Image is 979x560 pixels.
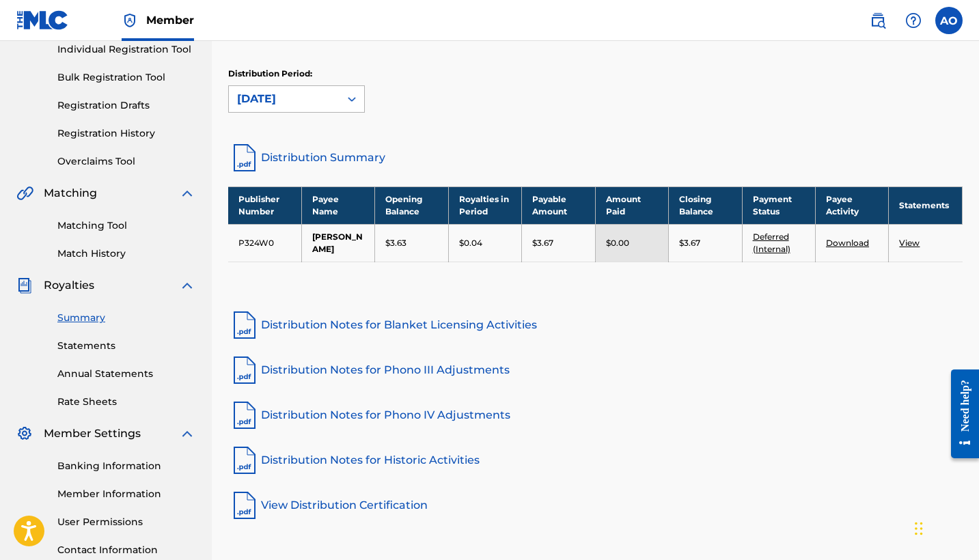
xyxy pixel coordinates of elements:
[448,186,521,224] th: Royalties in Period
[16,10,69,30] img: MLC Logo
[459,237,482,249] p: $0.04
[237,91,331,107] div: [DATE]
[44,277,94,294] span: Royalties
[57,247,195,261] a: Match History
[228,399,963,432] a: Distribution Notes for Phono IV Adjustments
[57,459,195,473] a: Banking Information
[669,186,742,224] th: Closing Balance
[742,186,815,224] th: Payment Status
[864,7,892,34] a: Public Search
[228,141,963,174] a: Distribution Summary
[122,12,138,29] img: Top Rightsholder
[522,186,595,224] th: Payable Amount
[228,309,261,341] img: pdf
[228,444,963,477] a: Distribution Notes for Historic Activities
[57,395,195,409] a: Rate Sheets
[905,12,922,29] img: help
[57,126,195,141] a: Registration History
[228,399,261,432] img: pdf
[57,154,195,169] a: Overclaims Tool
[228,141,261,174] img: distribution-summary-pdf
[57,219,195,233] a: Matching Tool
[228,224,301,262] td: P324W0
[179,277,195,294] img: expand
[44,425,141,442] span: Member Settings
[57,42,195,57] a: Individual Registration Tool
[57,70,195,85] a: Bulk Registration Tool
[16,425,33,442] img: Member Settings
[301,186,374,224] th: Payee Name
[57,367,195,381] a: Annual Statements
[753,232,790,254] a: Deferred (Internal)
[911,494,979,560] iframe: Chat Widget
[375,186,448,224] th: Opening Balance
[179,425,195,442] img: expand
[57,515,195,529] a: User Permissions
[301,224,374,262] td: [PERSON_NAME]
[228,444,261,477] img: pdf
[899,238,920,248] a: View
[826,238,869,248] a: Download
[915,508,923,549] div: Drag
[57,311,195,325] a: Summary
[179,185,195,201] img: expand
[816,186,889,224] th: Payee Activity
[146,12,194,28] span: Member
[941,358,979,471] iframe: Resource Center
[900,7,927,34] div: Help
[57,543,195,557] a: Contact Information
[935,7,963,34] div: User Menu
[57,487,195,501] a: Member Information
[228,186,301,224] th: Publisher Number
[679,237,700,249] p: $3.67
[889,186,963,224] th: Statements
[595,186,668,224] th: Amount Paid
[44,185,97,201] span: Matching
[228,354,963,387] a: Distribution Notes for Phono III Adjustments
[57,98,195,113] a: Registration Drafts
[228,68,365,80] p: Distribution Period:
[228,309,963,341] a: Distribution Notes for Blanket Licensing Activities
[606,237,629,249] p: $0.00
[16,185,33,201] img: Matching
[228,489,963,522] a: View Distribution Certification
[228,489,261,522] img: pdf
[870,12,886,29] img: search
[16,277,33,294] img: Royalties
[57,339,195,353] a: Statements
[385,237,406,249] p: $3.63
[228,354,261,387] img: pdf
[532,237,553,249] p: $3.67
